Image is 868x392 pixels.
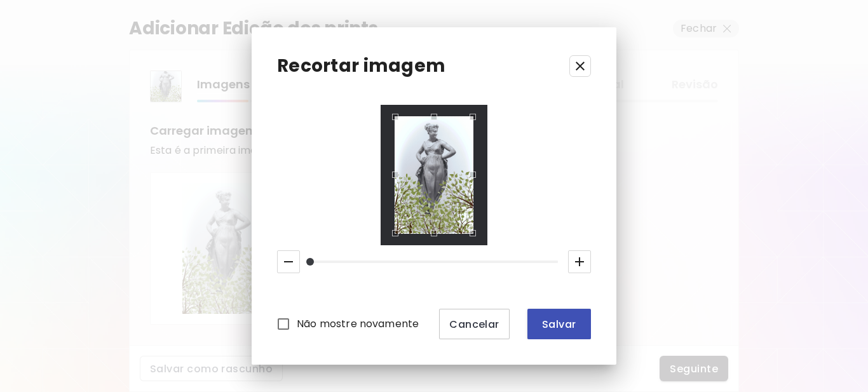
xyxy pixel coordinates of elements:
button: Cancelar [439,309,510,339]
span: Não mostre novamente [297,316,419,332]
span: Salvar [538,318,581,331]
div: Use the arrow keys to move the crop selection area [395,116,473,234]
button: Salvar [527,309,591,339]
p: Recortar imagem [277,53,445,79]
span: Cancelar [449,318,499,331]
